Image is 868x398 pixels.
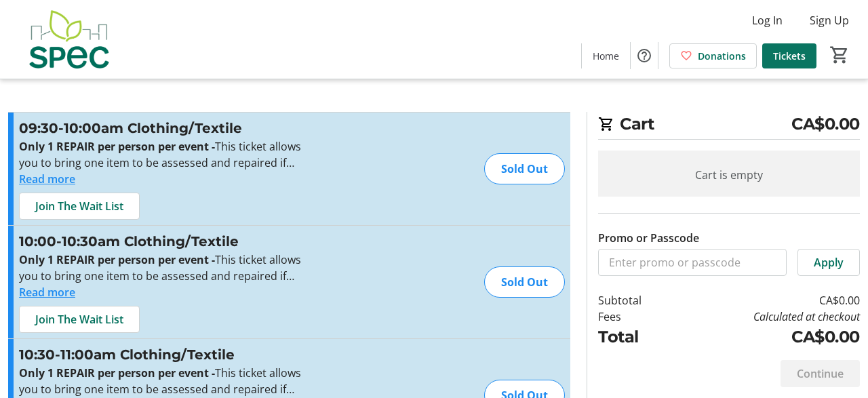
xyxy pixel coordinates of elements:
p: This ticket allows you to bring one item to be assessed and repaired if possible at the time stated. [19,252,315,284]
h3: 10:30-11:00am Clothing/Textile [19,344,315,365]
p: This ticket allows you to bring one item to be assessed and repaired if possible at the time stated. [19,365,315,397]
span: Sign Up [810,12,849,28]
p: This ticket allows you to bring one item to be assessed and repaired if possible at the time stated. [19,138,315,171]
button: Help [631,42,658,69]
h3: 09:30-10:00am Clothing/Textile [19,118,315,138]
span: Home [593,49,619,63]
div: Sold Out [484,153,565,184]
button: Join The Wait List [19,193,140,220]
a: Donations [669,43,757,68]
button: Apply [797,249,860,276]
h2: Cart [598,112,860,140]
span: Donations [698,49,746,63]
td: CA$0.00 [674,292,860,309]
span: Apply [814,254,844,271]
td: Calculated at checkout [674,309,860,325]
span: CA$0.00 [791,112,860,136]
td: Subtotal [598,292,674,309]
button: Cart [827,43,852,67]
h3: 10:00-10:30am Clothing/Textile [19,231,315,252]
img: SPEC's Logo [8,5,129,73]
label: Promo or Passcode [598,230,699,246]
button: Join The Wait List [19,306,140,333]
a: Tickets [762,43,816,68]
button: Read more [19,171,75,187]
td: Total [598,325,674,349]
td: Fees [598,309,674,325]
div: Sold Out [484,266,565,298]
span: Tickets [773,49,806,63]
strong: Only 1 REPAIR per person per event - [19,139,215,154]
div: Cart is empty [598,151,860,199]
a: Home [582,43,630,68]
button: Log In [741,9,793,31]
span: Log In [752,12,783,28]
td: CA$0.00 [674,325,860,349]
span: Join The Wait List [35,198,123,214]
button: Sign Up [799,9,860,31]
strong: Only 1 REPAIR per person per event - [19,365,215,380]
span: Join The Wait List [35,311,123,327]
input: Enter promo or passcode [598,249,787,276]
strong: Only 1 REPAIR per person per event - [19,252,215,267]
button: Read more [19,284,75,300]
